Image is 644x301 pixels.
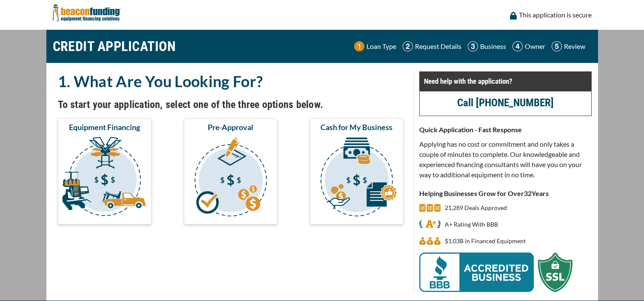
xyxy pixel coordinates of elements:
p: A+ Rating With BBB [445,219,498,230]
p: $1.03B in Financed Equipment [445,236,526,246]
img: BBB Acredited Business and SSL Protection [419,253,572,292]
p: 21,289 Deals Approved [445,203,507,213]
h2: 1. What Are You Looking For? [58,71,404,91]
button: Pre-Approval [184,118,278,224]
p: Business [480,41,506,51]
img: Cash for My Business [312,136,402,221]
span: Pre-Approval [208,122,253,132]
img: Step 4 [512,41,523,51]
img: Pre-Approval [186,136,276,221]
p: Request Details [415,41,461,51]
img: Step 1 [354,41,364,51]
h4: To start your application, select one of the three options below. [58,97,404,112]
img: lock icon to convery security [510,12,517,20]
img: Step 2 [403,41,413,51]
p: Helping Businesses Grow for Over Years [419,188,592,199]
p: Review [564,41,585,51]
span: Equipment Financing [69,122,140,132]
a: Call [PHONE_NUMBER] [457,97,554,109]
img: Equipment Financing [60,136,150,221]
img: Step 5 [552,41,562,51]
button: Cash for My Business [310,118,404,224]
span: 32 [524,189,532,197]
p: Loan Type [366,41,396,51]
p: Need help with the application? [424,76,587,86]
p: Applying has no cost or commitment and only takes a couple of minutes to complete. Our knowledgea... [419,139,592,180]
p: Quick Application - Fast Response [419,125,592,135]
button: Equipment Financing [58,118,152,224]
h1: CREDIT APPLICATION [53,34,176,59]
span: Cash for My Business [321,122,392,132]
p: Owner [525,41,545,51]
p: This application is secure [519,10,592,20]
img: Step 3 [468,41,478,51]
